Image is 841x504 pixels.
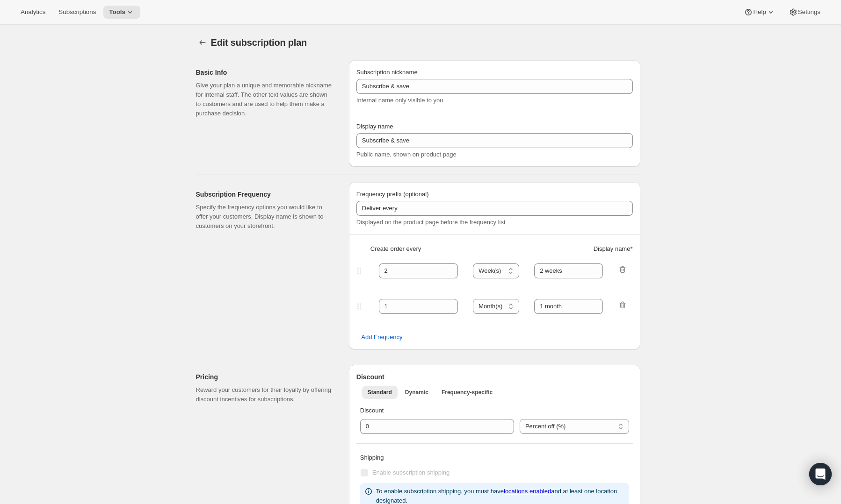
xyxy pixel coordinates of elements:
button: Subscription plans [196,36,209,49]
span: Public name, shown on product page [356,151,457,158]
input: Subscribe & Save [356,133,633,148]
div: Open Intercom Messenger [809,463,832,485]
input: Subscribe & Save [356,79,633,94]
span: Help [753,8,766,16]
p: Specify the frequency options you would like to offer your customers. Display name is shown to cu... [196,203,334,231]
span: Edit subscription plan [211,37,307,48]
span: Displayed on the product page before the frequency list [356,219,506,226]
button: Subscriptions [53,6,101,19]
p: Reward your customers for their loyalty by offering discount incentives for subscriptions. [196,385,334,404]
span: Subscription nickname [356,69,418,76]
button: Help [738,6,781,19]
span: + Add Frequency [356,333,403,342]
span: Create order every [370,244,421,254]
h2: Subscription Frequency [196,190,334,199]
button: + Add Frequency [351,330,408,345]
h2: Basic Info [196,68,334,77]
h2: Discount [356,372,633,382]
input: 10 [360,419,500,434]
span: Tools [109,8,125,16]
span: Subscriptions [58,8,96,16]
span: Settings [798,8,820,16]
p: Discount [360,406,629,415]
span: Enable subscription shipping [372,469,450,476]
p: Give your plan a unique and memorable nickname for internal staff. The other text values are show... [196,81,334,118]
span: Frequency-specific [442,389,493,396]
p: Shipping [360,453,629,462]
input: 1 month [534,263,603,278]
input: 1 month [534,299,603,314]
a: locations enabled [504,488,551,495]
span: Frequency prefix (optional) [356,191,429,198]
span: Analytics [21,8,45,16]
span: Display name * [594,244,633,254]
button: Analytics [15,6,51,19]
span: Dynamic [405,389,428,396]
button: Tools [103,6,140,19]
input: Deliver every [356,201,633,216]
h2: Pricing [196,372,334,382]
button: Settings [783,6,826,19]
span: Internal name only visible to you [356,97,443,104]
span: Display name [356,123,393,130]
span: Standard [368,389,392,396]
